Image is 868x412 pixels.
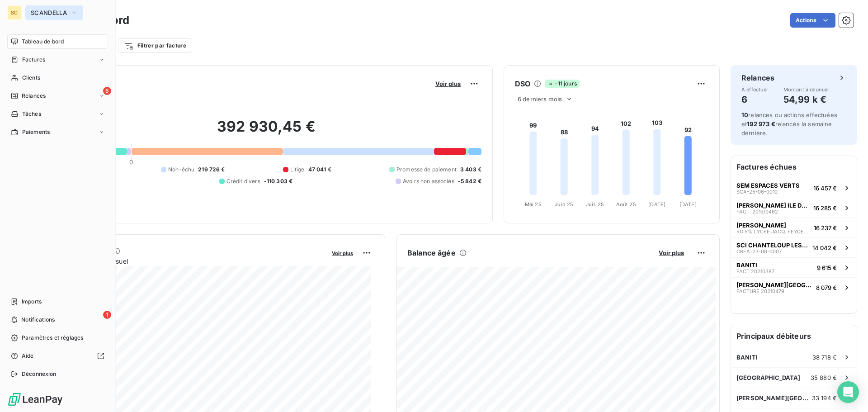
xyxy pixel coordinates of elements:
span: 33 194 € [812,394,837,402]
span: 6 [103,87,111,95]
button: [PERSON_NAME]RG 5% LYCEE JACQ. FEYDER - DGD16 237 € [731,218,857,237]
span: Crédit divers [226,177,260,185]
span: [PERSON_NAME] ILE DE [GEOGRAPHIC_DATA] [736,202,810,209]
span: BANITI [736,261,757,269]
tspan: [DATE] [648,201,665,208]
div: Open Intercom Messenger [837,381,859,403]
span: FACTURE 20210479 [736,289,784,294]
span: BANITI [736,354,758,361]
span: 35 880 € [811,374,837,381]
span: 192 973 € [747,120,775,128]
h6: DSO [515,78,530,89]
h6: Balance âgée [407,247,456,258]
span: Avoirs non associés [403,177,454,185]
span: Imports [22,298,42,306]
span: FACT 20210387 [736,269,774,274]
span: Chiffre d'affaires mensuel [51,256,325,266]
span: Tableau de bord [22,38,64,46]
button: Actions [790,13,835,28]
span: CREA-23-08-0007 [736,249,782,254]
span: 8 079 € [816,284,837,291]
h6: Factures échues [731,156,857,178]
h6: Relances [741,72,774,83]
span: Voir plus [435,80,461,87]
span: Tâches [22,110,41,118]
span: 16 285 € [813,204,837,212]
span: Relances [22,92,46,100]
span: -110 303 € [264,177,293,185]
span: [PERSON_NAME] [736,222,786,229]
span: Promesse de paiement [396,166,457,174]
span: Voir plus [332,250,353,256]
span: Aide [22,352,34,360]
button: Voir plus [329,249,356,257]
h4: 6 [741,92,769,107]
span: 47 041 € [308,166,331,174]
span: Paramètres et réglages [22,334,83,342]
h2: 392 930,45 € [51,118,481,145]
span: -5 842 € [458,177,481,185]
a: Aide [7,349,108,363]
button: Voir plus [433,80,463,88]
button: [PERSON_NAME][GEOGRAPHIC_DATA]FACTURE 202104798 079 € [731,277,857,297]
tspan: [DATE] [679,201,697,208]
span: Notifications [21,316,55,324]
button: Voir plus [656,249,687,257]
span: 14 042 € [812,244,837,251]
span: 16 457 € [813,185,837,192]
span: SCI CHANTELOUP LES VIGNES [736,242,809,249]
span: 16 237 € [814,224,837,232]
span: 6 derniers mois [518,95,562,103]
span: 38 718 € [812,354,837,361]
div: SC [7,5,22,20]
span: 9 615 € [817,264,837,271]
span: [GEOGRAPHIC_DATA] [736,374,801,381]
span: 3 403 € [460,166,481,174]
span: [PERSON_NAME][GEOGRAPHIC_DATA] [736,281,812,289]
button: BANITIFACT 202103879 615 € [731,257,857,277]
span: 0 [129,158,133,166]
span: -11 jours [545,80,579,88]
tspan: Juin 25 [555,201,573,208]
span: Non-échu [168,166,194,174]
tspan: Juil. 25 [586,201,604,208]
span: [PERSON_NAME][GEOGRAPHIC_DATA] [736,394,812,402]
span: 219 726 € [198,166,225,174]
span: Factures [22,56,45,64]
span: Litige [290,166,305,174]
span: Déconnexion [22,370,57,378]
button: [PERSON_NAME] ILE DE [GEOGRAPHIC_DATA]FACT. 2019/046216 285 € [731,198,857,218]
tspan: Mai 25 [525,201,542,208]
span: RG 5% LYCEE JACQ. FEYDER - DGD [736,229,810,234]
h6: Principaux débiteurs [731,325,857,347]
span: Voir plus [659,249,684,256]
span: À effectuer [741,87,769,92]
span: 1 [103,311,111,319]
img: Logo LeanPay [7,392,63,407]
span: Paiements [22,128,50,136]
span: SCANDELLA [31,9,67,16]
span: Montant à relancer [783,87,830,92]
button: Filtrer par facture [118,38,192,53]
button: SEM ESPACES VERTSSCA-25-06-001016 457 € [731,178,857,198]
span: FACT. 2019/0462 [736,209,778,214]
button: SCI CHANTELOUP LES VIGNESCREA-23-08-000714 042 € [731,237,857,257]
span: relances ou actions effectuées et relancés la semaine dernière. [741,111,837,137]
tspan: Août 25 [616,201,636,208]
span: 10 [741,111,748,118]
span: SEM ESPACES VERTS [736,182,800,189]
span: SCA-25-06-0010 [736,189,778,194]
h4: 54,99 k € [783,92,830,107]
span: Clients [22,74,40,82]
